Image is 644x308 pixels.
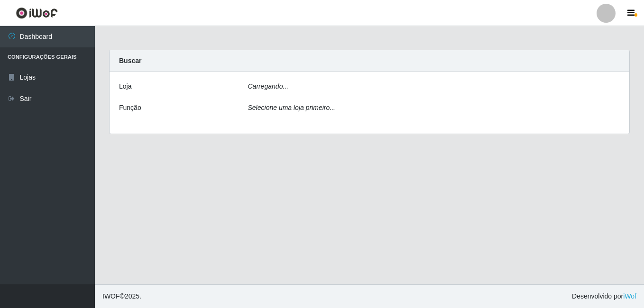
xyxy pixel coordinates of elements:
[16,7,58,19] img: CoreUI Logo
[102,292,120,300] span: IWOF
[119,103,141,113] label: Função
[248,104,335,111] i: Selecione uma loja primeiro...
[623,292,636,300] a: iWof
[572,291,636,301] span: Desenvolvido por
[119,57,141,64] strong: Buscar
[119,82,131,91] label: Loja
[102,291,141,301] span: © 2025 .
[248,82,289,90] i: Carregando...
